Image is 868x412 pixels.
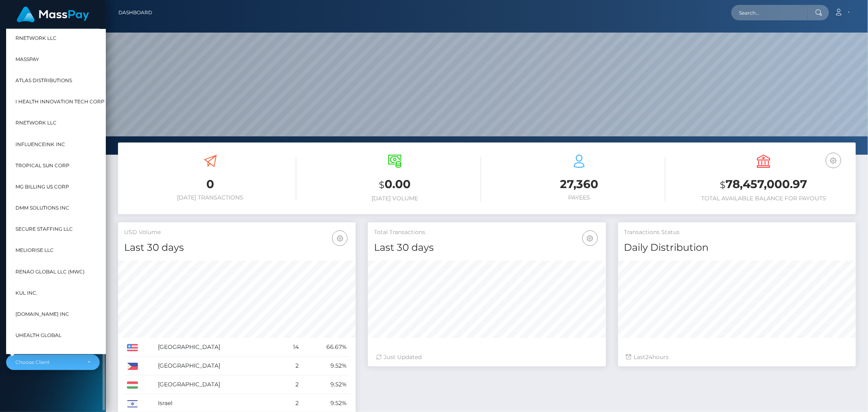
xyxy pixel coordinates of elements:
td: 2 [280,375,302,394]
h6: [DATE] Transactions [124,194,296,201]
h5: USD Volume [124,228,350,237]
span: I HEALTH INNOVATION TECH CORP [15,97,105,107]
div: Choose Client [15,359,81,366]
img: PH.png [127,363,138,370]
span: UHealth Global [15,331,61,341]
h3: 27,360 [493,176,665,192]
span: MassPay [15,54,39,65]
h6: Total Available Balance for Payouts [678,195,850,202]
td: [GEOGRAPHIC_DATA] [155,338,281,357]
span: [DOMAIN_NAME] INC [15,309,69,320]
h6: Payees [493,194,665,201]
img: HU.png [127,381,138,389]
h5: Transactions Status [624,228,850,237]
span: 24 [646,353,653,361]
td: 9.52% [302,357,350,375]
td: 9.52% [302,375,350,394]
span: MG Billing US Corp [15,182,69,192]
span: rNetwork LLC [15,118,57,129]
span: Renao Global LLC (MWC) [15,267,85,277]
h3: 78,457,000.97 [678,176,850,193]
a: Dashboard [118,4,152,21]
td: 2 [280,357,302,375]
span: Secure Staffing LLC [15,224,73,235]
td: [GEOGRAPHIC_DATA] [155,375,281,394]
small: $ [379,179,385,191]
h3: 0.00 [308,176,481,193]
td: 14 [280,338,302,357]
h3: 0 [124,176,296,192]
span: DMM Solutions Inc [15,203,69,214]
span: Atlas Distributions [15,75,72,86]
td: [GEOGRAPHIC_DATA] [155,357,281,375]
td: 66.67% [302,338,350,357]
img: US.png [127,344,138,351]
h4: Daily Distribution [624,241,850,255]
span: Kul Inc. [15,288,37,298]
h4: Last 30 days [124,241,350,255]
small: $ [720,179,726,191]
button: Choose Client [6,355,100,370]
span: InfluenceInk Inc [15,139,65,150]
input: Search... [731,5,808,20]
div: Just Updated [376,353,597,362]
div: Last hours [626,353,848,362]
span: RNetwork LLC [15,33,57,44]
img: MassPay Logo [17,7,89,22]
span: Meliorise LLC [15,245,54,256]
h4: Last 30 days [374,241,599,255]
span: Tropical Sun Corp [15,160,70,171]
img: IL.png [127,400,138,408]
h6: [DATE] Volume [308,195,481,202]
h5: Total Transactions [374,228,599,237]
